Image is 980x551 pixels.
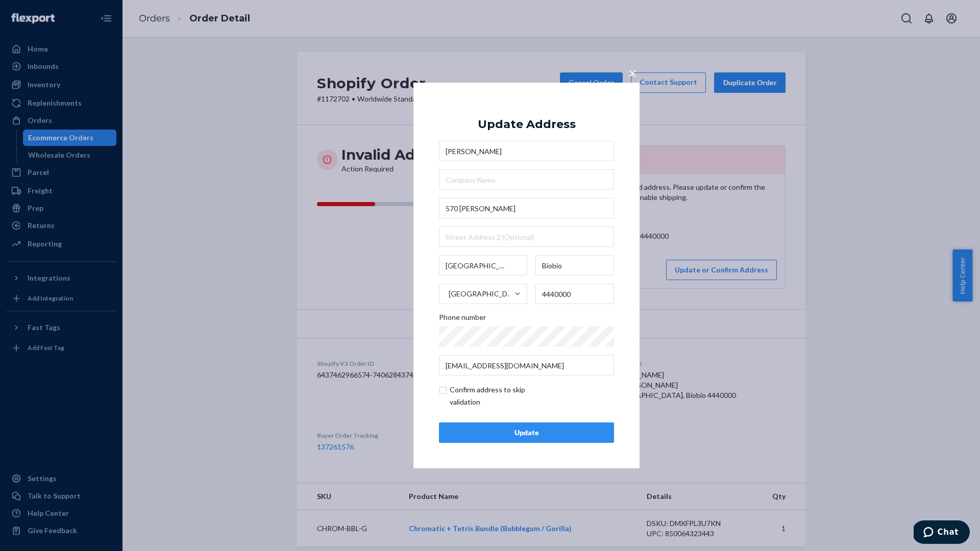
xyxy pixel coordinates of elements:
span: × [628,64,636,82]
input: Street Address [439,198,614,218]
div: Update Address [478,118,576,131]
input: Email (Only Required for International) [439,355,614,375]
span: Phone number [439,312,486,327]
input: State [535,255,615,275]
input: City [439,255,527,275]
input: ZIP Code [535,284,615,304]
div: Update [448,428,605,438]
div: [GEOGRAPHIC_DATA] [449,289,513,299]
input: Street Address 2 (Optional) [439,227,614,247]
input: Company Name [439,169,614,190]
button: Update [439,422,614,443]
input: First & Last Name [439,141,614,161]
input: [GEOGRAPHIC_DATA] [448,284,449,304]
iframe: Opens a widget where you can chat to one of our agents [914,520,970,546]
